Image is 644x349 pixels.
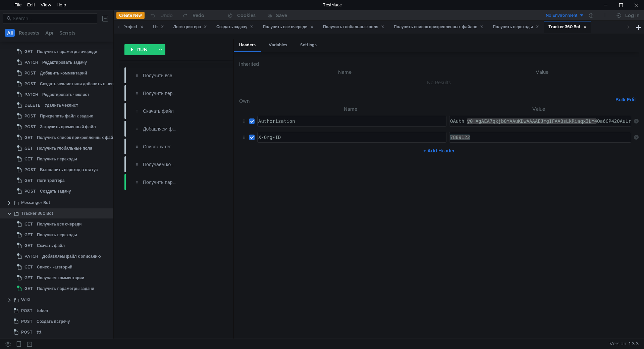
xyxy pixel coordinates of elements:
div: ttt [37,327,42,337]
th: Value [446,105,631,113]
div: Получить параметры задачи [37,284,94,294]
span: POST [24,186,36,196]
div: Получаем комментарии [37,273,84,283]
div: Скачать файл [143,107,176,115]
div: Получить глобальные поля [37,143,92,153]
div: Создать встречу [37,316,70,327]
div: Tracker 360 Bot [548,23,587,31]
button: Requests [17,29,41,37]
div: Создать задачу [40,186,71,196]
div: Получить переходы [143,90,176,97]
div: Получить параметры задачи [143,179,176,186]
span: POST [24,111,36,121]
div: Список категорий [37,262,72,272]
div: Получить глобальные поля [323,23,384,31]
span: GET [24,154,33,164]
div: Логи триггера [37,176,64,186]
span: GET [24,284,33,294]
div: Логи триггера [173,23,207,31]
div: token [37,306,48,316]
div: Редактировать чеклист [42,90,89,100]
span: POST [21,306,33,316]
div: Tracker 360 Bot [21,208,53,218]
button: + Add Header [421,147,458,155]
div: Добавить комментарий [40,68,87,78]
button: Bulk Edit [613,96,639,104]
th: Value [445,68,639,76]
div: Variables [263,39,292,51]
span: GET [24,273,33,283]
span: DELETE [24,100,41,110]
div: Получаем комментарии [143,161,176,168]
span: GET [24,47,33,57]
span: PATCH [24,57,38,67]
h6: Own [239,97,613,105]
div: Settings [295,39,322,51]
div: Получить список прикрепленных файлов [37,133,120,143]
div: Создать чеклист или добавить в него пункты [40,79,131,89]
div: Получить переходы [37,230,77,240]
div: Добавляем файл к описанию [143,125,176,133]
button: Undo [145,10,177,20]
div: Получить переходы [493,23,539,31]
span: POST [24,68,36,78]
div: Получить переходы [37,154,77,164]
div: Список категорий [143,143,176,150]
div: Выполнить переход в статус [40,165,98,175]
span: PATCH [24,251,38,261]
div: Прикрепить файл к задаче [40,111,93,121]
input: Search... [13,15,93,22]
button: Scripts [57,29,77,37]
div: Cookies [237,11,256,19]
div: Добавляем файл к описанию [42,251,101,261]
div: No Environment [546,12,578,19]
span: POST [21,316,33,327]
button: Create New [116,12,145,19]
span: GET [24,241,33,251]
span: POST [21,327,33,337]
th: Name [245,68,445,76]
span: PATCH [24,90,38,100]
nz-embed-empty: No Results [427,80,451,86]
div: Редактировать задачу [42,57,87,67]
button: All [5,29,15,37]
th: Name [255,105,446,113]
div: Undo [160,11,173,19]
div: Project [123,23,144,31]
span: POST [24,122,36,132]
span: GET [24,230,33,240]
div: Redo [193,11,204,19]
button: Api [43,29,55,37]
span: GET [24,219,33,229]
span: GET [24,133,33,143]
span: GET [24,176,33,186]
div: Получить все очереди [37,219,82,229]
div: Получить параметры очереди [37,47,97,57]
button: RUN [124,44,154,55]
div: ttt [153,23,164,31]
div: Скачать файл [37,241,65,251]
span: GET [24,262,33,272]
span: GET [24,143,33,153]
button: No Environment [538,10,584,21]
div: Получить все очереди [263,23,314,31]
h6: Inherited [239,60,639,68]
div: Создать задачу [216,23,253,31]
div: Получить все очереди [143,72,176,79]
div: Получить список прикрепленных файлов [394,23,483,31]
div: Загрузить временный файл [40,122,96,132]
div: Save [276,13,287,18]
span: POST [24,165,36,175]
div: Удалить чеклист [45,100,78,110]
div: Log In [625,11,639,19]
div: WIKI [21,295,30,305]
div: Headers [234,39,261,52]
div: Messanger Bot [21,198,50,208]
span: POST [24,79,36,89]
button: Redo [177,10,209,20]
span: Version: 1.3.3 [609,339,639,349]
